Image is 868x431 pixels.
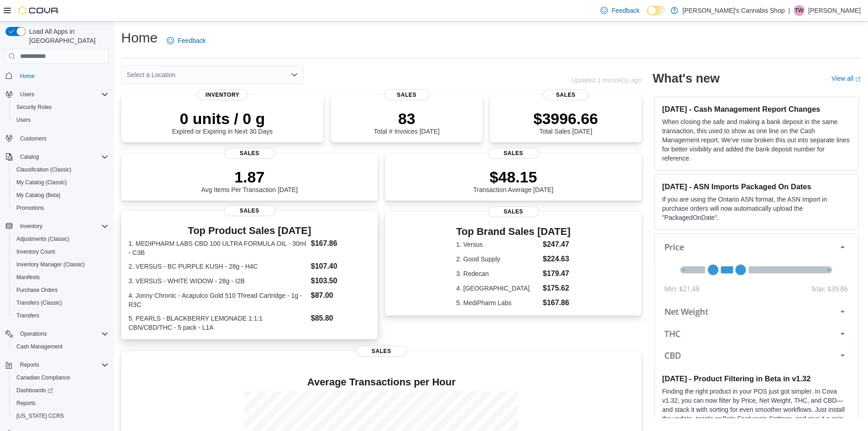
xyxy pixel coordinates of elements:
[9,410,112,422] button: [US_STATE] CCRS
[2,327,112,340] button: Operations
[543,239,570,250] dd: $247.47
[456,226,570,237] h3: Top Brand Sales [DATE]
[20,330,47,338] span: Operations
[16,374,70,381] span: Canadian Compliance
[611,6,639,15] span: Feedback
[16,133,50,144] a: Customers
[794,5,805,16] div: Taylor Willson
[16,359,108,370] span: Reports
[16,387,53,394] span: Dashboards
[9,176,112,189] button: My Catalog (Classic)
[543,254,570,265] dd: $224.63
[456,269,539,278] dt: 3. Redecan
[13,102,108,113] span: Security Roles
[9,284,112,296] button: Purchase Orders
[128,262,307,271] dt: 2. VERSUS - BC PURPLE KUSH - 28g - H4C
[16,166,72,173] span: Classification (Classic)
[13,372,74,383] a: Canadian Compliance
[534,109,598,135] div: Total Sales [DATE]
[662,374,851,383] h3: [DATE] - Product Filtering in Beta in v1.32
[16,261,85,268] span: Inventory Manager (Classic)
[795,5,804,16] span: TW
[13,259,88,270] a: Inventory Manager (Classic)
[13,190,108,201] span: My Catalog (Beta)
[16,151,108,162] span: Catalog
[456,298,539,307] dt: 5. MediPharm Labs
[683,5,785,16] p: [PERSON_NAME]'s Cannabis Shop
[647,6,666,16] input: Dark Mode
[311,275,370,286] dd: $103.50
[13,164,75,175] a: Classification (Classic)
[20,153,39,161] span: Catalog
[13,203,48,213] a: Promotions
[172,109,273,128] p: 0 units / 0 g
[201,168,298,186] p: 1.87
[16,299,62,306] span: Transfers (Classic)
[128,314,307,332] dt: 5. PEARLS - BLACKBERRY LEMONADE 1:1:1 CBN/CBD/THC - 5 pack - L1A
[374,109,439,128] p: 83
[9,309,112,322] button: Transfers
[178,36,205,45] span: Feedback
[13,285,62,296] a: Purchase Orders
[9,340,112,353] button: Cash Management
[534,109,598,128] p: $3996.66
[163,31,209,50] a: Feedback
[9,258,112,271] button: Inventory Manager (Classic)
[543,89,589,100] span: Sales
[16,343,62,350] span: Cash Management
[652,71,719,86] h2: What's new
[13,246,108,257] span: Inventory Count
[13,259,108,270] span: Inventory Manager (Classic)
[543,268,570,279] dd: $179.47
[2,220,112,233] button: Inventory
[662,104,851,114] h3: [DATE] - Cash Management Report Changes
[16,359,43,370] button: Reports
[16,151,42,162] button: Catalog
[13,410,67,421] a: [US_STATE] CCRS
[201,168,298,193] div: Avg Items Per Transaction [DATE]
[473,168,554,193] div: Transaction Average [DATE]
[9,101,112,114] button: Security Roles
[16,412,64,420] span: [US_STATE] CCRS
[20,91,34,98] span: Users
[311,261,370,272] dd: $107.40
[13,177,108,188] span: My Catalog (Classic)
[13,285,108,296] span: Purchase Orders
[9,202,112,214] button: Promotions
[9,163,112,176] button: Classification (Classic)
[13,341,66,352] a: Cash Management
[456,254,539,264] dt: 2. Good Supply
[647,16,647,16] span: Dark Mode
[16,179,67,186] span: My Catalog (Classic)
[9,384,112,397] a: Dashboards
[571,77,642,84] p: Updated 1 minute(s) ago
[488,148,539,159] span: Sales
[13,310,43,321] a: Transfers
[128,276,307,286] dt: 3. VERSUS - WHITE WIDOW - 28g - I2B
[9,189,112,202] button: My Catalog (Beta)
[13,297,108,308] span: Transfers (Classic)
[855,77,861,82] svg: External link
[9,397,112,410] button: Reports
[16,274,40,281] span: Manifests
[128,225,370,236] h3: Top Product Sales [DATE]
[128,291,307,309] dt: 4. Jonny Chronic - Acapulco Gold 510 Thread Cartridge - 1g - R3C
[13,246,59,257] a: Inventory Count
[13,385,108,396] span: Dashboards
[356,346,407,357] span: Sales
[488,206,539,217] span: Sales
[20,361,39,369] span: Reports
[16,70,108,81] span: Home
[18,6,59,15] img: Cova
[16,204,44,212] span: Promotions
[384,89,430,100] span: Sales
[662,195,851,222] p: If you are using the Ontario ASN format, the ASN Import in purchase orders will now automatically...
[2,132,112,145] button: Customers
[16,286,58,294] span: Purchase Orders
[9,271,112,284] button: Manifests
[16,328,108,339] span: Operations
[13,203,108,213] span: Promotions
[2,88,112,101] button: Users
[13,114,34,125] a: Users
[224,148,275,159] span: Sales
